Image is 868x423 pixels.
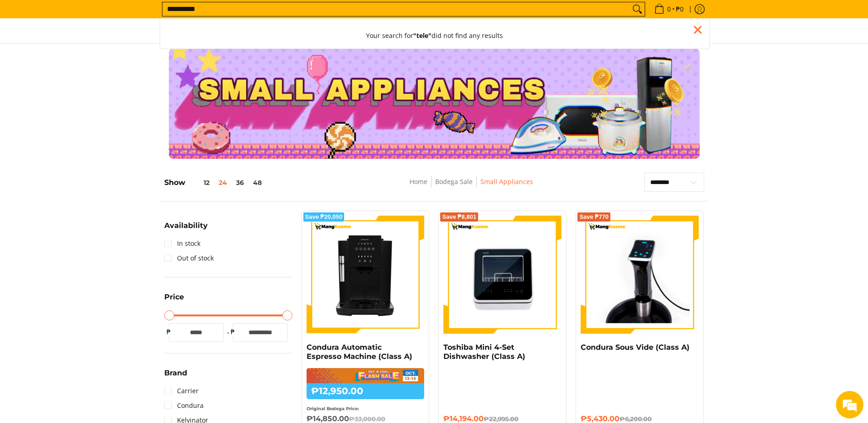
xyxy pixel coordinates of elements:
summary: Open [164,222,208,236]
span: Save ₱770 [579,214,609,220]
a: Small Appliances [480,177,533,186]
em: Submit [134,282,166,294]
a: Carrier [164,384,199,398]
del: ₱33,000.00 [349,415,385,423]
span: • [652,4,686,14]
img: Condura Automatic Espresso Machine (Class A) [307,216,425,334]
button: 48 [248,179,266,186]
del: ₱6,200.00 [620,415,652,423]
a: In stock [164,236,200,251]
img: Toshiba Mini 4-Set Dishwasher (Class A) [443,216,561,334]
button: Search [630,2,645,16]
span: ₱ [164,327,173,336]
a: Condura Automatic Espresso Machine (Class A) [307,343,412,361]
div: Leave a message [48,51,154,63]
span: Price [164,293,184,301]
a: Toshiba Mini 4-Set Dishwasher (Class A) [443,343,525,361]
span: ₱ [228,327,237,336]
textarea: Type your message and click 'Submit' [5,250,174,282]
a: Out of stock [164,251,214,266]
button: 36 [232,179,248,186]
img: Condura Sous Vide (Class A) [581,216,699,334]
a: Condura [164,398,204,413]
span: Availability [164,222,208,229]
h5: Show [164,178,266,187]
del: ₱22,995.00 [484,415,518,423]
span: We are offline. Please leave us a message. [19,115,160,208]
summary: Open [164,293,184,308]
button: 24 [214,179,232,186]
a: Bodega Sale [435,177,473,186]
button: Your search for"tele"did not find any results [357,23,512,49]
span: Brand [164,369,187,377]
span: ₱0 [674,6,685,12]
div: Minimize live chat window [150,5,172,27]
summary: Open [164,369,187,384]
small: Original Bodega Price: [307,406,359,411]
button: 12 [185,179,214,186]
span: 0 [666,6,672,12]
nav: Breadcrumbs [345,176,598,197]
div: Close pop up [691,23,705,37]
span: Save ₱8,801 [442,214,476,220]
h6: ₱12,950.00 [307,383,425,399]
a: Home [410,177,427,186]
span: Save ₱20,050 [305,214,343,220]
a: Condura Sous Vide (Class A) [581,343,690,352]
strong: "tele" [413,31,431,40]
